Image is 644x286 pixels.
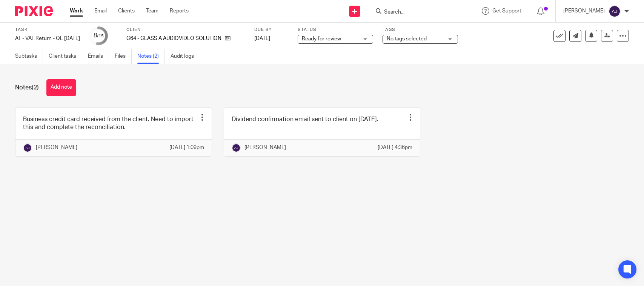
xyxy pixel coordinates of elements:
p: [PERSON_NAME] [244,144,286,151]
label: Status [298,27,373,33]
span: Ready for review [302,36,341,42]
label: Tags [383,27,458,33]
a: Notes (2) [137,49,165,64]
span: Get Support [492,8,521,14]
div: AT - VAT Return - QE 31-08-2025 [15,35,80,42]
a: Files [115,49,132,64]
p: [DATE] 4:36pm [378,144,412,151]
label: Task [15,27,80,33]
span: [DATE] [254,36,270,41]
span: No tags selected [387,36,427,42]
a: Client tasks [49,49,82,64]
small: /15 [97,34,104,38]
img: svg%3E [232,143,241,152]
a: Subtasks [15,49,43,64]
h1: Notes [15,84,39,92]
div: AT - VAT Return - QE [DATE] [15,35,80,42]
img: svg%3E [609,5,621,17]
a: Clients [118,7,135,15]
label: Due by [254,27,288,33]
p: C64 - CLASS A AUDIOVIDEO SOLUTIONS LTD [126,35,221,42]
a: Work [70,7,83,15]
a: Team [146,7,158,15]
a: Email [94,7,107,15]
p: [DATE] 1:09pm [169,144,204,151]
a: Emails [88,49,109,64]
div: 8 [94,31,104,40]
p: [PERSON_NAME] [36,144,77,151]
a: Audit logs [171,49,200,64]
p: [PERSON_NAME] [563,7,605,15]
button: Add note [46,79,76,96]
span: (2) [32,85,39,91]
img: Pixie [15,6,53,16]
label: Client [126,27,245,33]
img: svg%3E [23,143,32,152]
a: Reports [170,7,189,15]
input: Search [383,9,451,16]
